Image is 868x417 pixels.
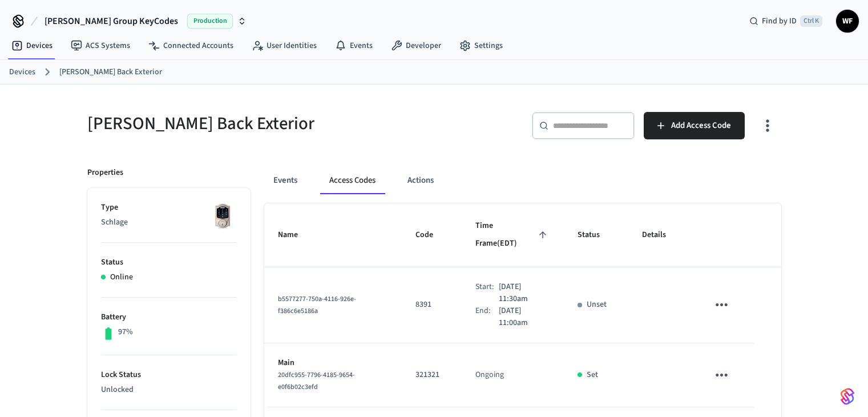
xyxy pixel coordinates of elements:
button: WF [836,10,859,33]
img: Schlage Sense Smart Deadbolt with Camelot Trim, Front [208,202,237,230]
a: Developer [382,35,450,56]
p: Online [110,271,133,283]
a: Settings [450,35,512,56]
div: Start: [475,281,499,305]
p: 321321 [415,369,448,381]
td: Ongoing [462,343,564,407]
p: 8391 [415,299,448,311]
p: 97% [118,326,133,338]
p: Main [278,357,388,369]
table: sticky table [264,203,781,407]
button: Actions [398,167,443,194]
span: b5577277-750a-4116-926e-f386c6e5186a [278,294,356,316]
button: Access Codes [320,167,385,194]
a: Connected Accounts [139,35,243,56]
a: ACS Systems [62,35,139,56]
span: Time Frame(EDT) [475,217,550,253]
p: Lock Status [101,369,237,381]
p: Unlocked [101,384,237,396]
span: Code [415,226,448,244]
span: Details [642,226,681,244]
div: Find by IDCtrl K [740,11,831,31]
div: ant example [264,167,781,194]
a: Devices [2,35,62,56]
span: Status [578,226,615,244]
span: WF [837,11,858,31]
p: Type [101,202,237,214]
button: Events [264,167,306,194]
p: Unset [587,299,607,311]
a: [PERSON_NAME] Back Exterior [59,66,162,78]
p: Status [101,256,237,268]
span: Find by ID [762,15,797,27]
a: Devices [9,66,35,78]
span: 20dfc955-7796-4185-9654-e0f6b02c3efd [278,370,355,392]
p: Battery [101,311,237,323]
h5: [PERSON_NAME] Back Exterior [87,112,427,135]
button: Add Access Code [644,112,745,139]
a: User Identities [243,35,326,56]
span: [PERSON_NAME] Group KeyCodes [45,14,178,28]
p: Set [587,369,598,381]
p: Schlage [101,216,237,228]
span: Production [187,14,233,29]
span: Ctrl K [800,15,822,27]
p: [DATE] 11:30am [499,281,551,305]
a: Events [326,35,382,56]
p: [DATE] 11:00am [499,305,551,329]
span: Name [278,226,313,244]
img: SeamLogoGradient.69752ec5.svg [841,387,854,406]
span: Add Access Code [671,118,731,133]
div: End: [475,305,499,329]
p: Properties [87,167,123,179]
